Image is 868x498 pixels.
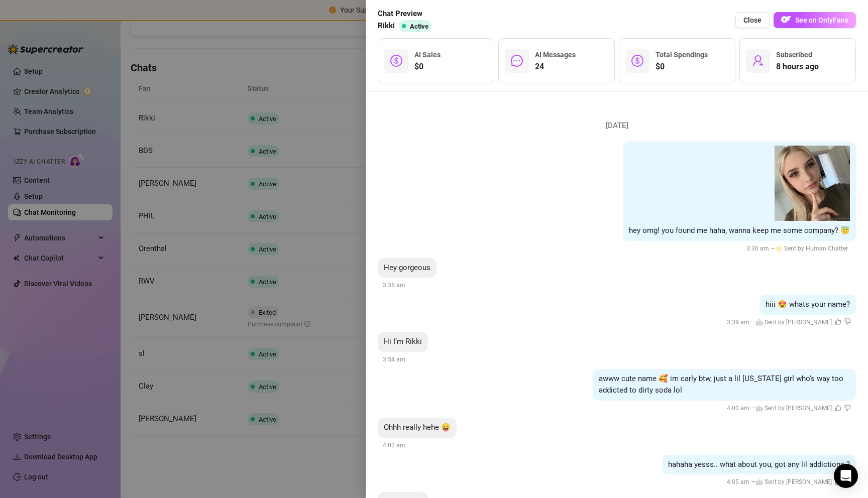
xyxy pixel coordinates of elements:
[774,12,856,28] button: OFSee on OnlyFans
[535,61,576,73] span: 24
[378,20,395,32] span: Rikki
[835,318,841,325] span: like
[775,146,850,221] img: media
[384,423,451,432] span: Ohhh really hehe 😛
[775,245,848,252] span: 🌟 Sent by Human Chatter
[776,51,812,59] span: Subscribed
[656,51,708,59] span: Total Spendings
[598,120,636,132] span: [DATE]
[834,464,858,488] div: Open Intercom Messenger
[384,263,430,272] span: Hey gorgeous
[629,226,850,235] span: hey omg! you found me haha, wanna keep me some company? 😇
[599,374,843,395] span: awww cute name 🥰 im carly btw, just a lil [US_STATE] girl who's way too addicted to dirty soda lol
[735,12,770,28] button: Close
[410,23,428,30] span: Active
[535,51,576,59] span: AI Messages
[383,442,405,449] span: 4:02 am
[746,245,851,252] span: 3:36 am —
[781,15,791,25] img: OF
[727,478,851,485] span: 4:05 am —
[631,55,643,67] span: dollar
[844,318,851,325] span: dislike
[390,55,402,67] span: dollar
[752,55,764,67] span: user-add
[776,61,819,73] span: 8 hours ago
[774,12,856,29] a: OFSee on OnlyFans
[795,16,848,24] span: See on OnlyFans
[414,51,441,59] span: AI Sales
[755,478,832,485] span: 🤖 Sent by [PERSON_NAME]
[727,319,851,326] span: 3:39 am —
[383,282,405,289] span: 3:36 am
[835,405,841,411] span: like
[766,300,850,309] span: hiii 😍 whats your name?
[755,319,832,326] span: 🤖 Sent by [PERSON_NAME]
[755,405,832,412] span: 🤖 Sent by [PERSON_NAME]
[511,55,523,67] span: message
[668,460,850,469] span: hahaha yesss.. what about you, got any lil addictions ?
[844,405,851,411] span: dislike
[383,356,405,363] span: 3:54 am
[378,8,436,20] span: Chat Preview
[743,16,762,24] span: Close
[414,61,441,73] span: $0
[384,337,422,346] span: Hi I’m Rikki
[727,405,851,412] span: 4:00 am —
[656,61,708,73] span: $0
